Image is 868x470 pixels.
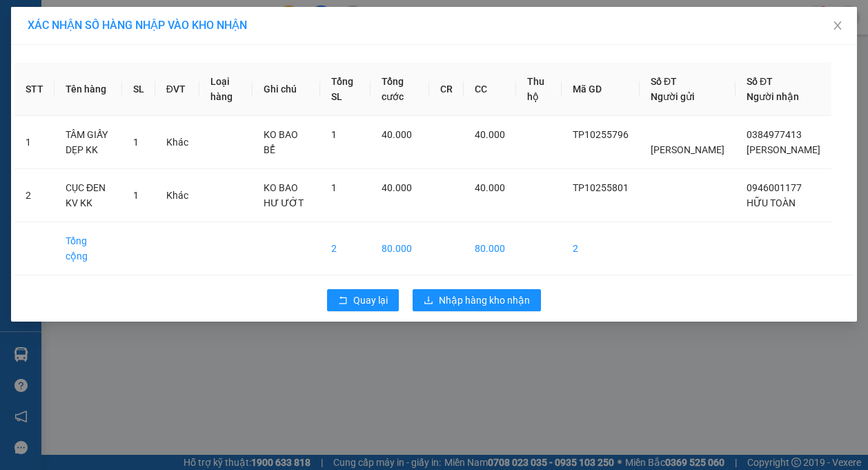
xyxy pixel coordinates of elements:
[429,63,464,116] th: CR
[327,289,399,311] button: rollbackQuay lại
[424,295,433,306] span: download
[6,46,201,72] p: NHẬN:
[338,295,348,306] span: rollback
[413,289,541,311] button: downloadNhập hàng kho nhận
[74,75,95,88] span: HUY
[331,129,337,140] span: 1
[818,7,857,46] button: Close
[55,63,122,116] th: Tên hàng
[573,182,629,193] span: TP10255801
[747,197,796,208] span: HỮU TOÀN
[562,63,640,116] th: Mã GD
[28,27,135,40] span: VP [PERSON_NAME] -
[353,293,388,308] span: Quay lại
[562,222,640,275] td: 2
[747,144,820,155] span: [PERSON_NAME]
[155,169,199,222] td: Khác
[747,182,802,193] span: 0946001177
[28,19,247,32] span: XÁC NHẬN SỐ HÀNG NHẬP VÀO KHO NHẬN
[14,116,55,169] td: 1
[199,63,253,116] th: Loại hàng
[55,116,122,169] td: TÂM GIẤY DẸP KK
[475,182,505,193] span: 40.000
[155,116,199,169] td: Khác
[747,91,799,102] span: Người nhận
[55,222,122,275] td: Tổng cộng
[651,144,724,155] span: [PERSON_NAME]
[832,20,843,31] span: close
[747,76,773,87] span: Số ĐT
[133,190,139,201] span: 1
[516,63,562,116] th: Thu hộ
[6,90,33,103] span: GIAO:
[331,182,337,193] span: 1
[133,137,139,148] span: 1
[122,63,155,116] th: SL
[6,75,95,88] span: 0822686868 -
[14,169,55,222] td: 2
[651,91,695,102] span: Người gửi
[14,63,55,116] th: STT
[382,129,412,140] span: 40.000
[55,169,122,222] td: CỤC ĐEN KV KK
[6,46,139,72] span: VP [PERSON_NAME] ([GEOGRAPHIC_DATA])
[264,182,304,208] span: KO BAO HƯ ƯỚT
[464,63,516,116] th: CC
[264,129,298,155] span: KO BAO BỂ
[155,63,199,116] th: ĐVT
[320,63,370,116] th: Tổng SL
[475,129,505,140] span: 40.000
[573,129,629,140] span: TP10255796
[320,222,370,275] td: 2
[46,8,160,21] strong: BIÊN NHẬN GỬI HÀNG
[371,222,430,275] td: 80.000
[464,222,516,275] td: 80.000
[651,76,677,87] span: Số ĐT
[253,63,320,116] th: Ghi chú
[747,129,802,140] span: 0384977413
[371,63,430,116] th: Tổng cước
[382,182,412,193] span: 40.000
[439,293,530,308] span: Nhập hàng kho nhận
[6,27,201,40] p: GỬI:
